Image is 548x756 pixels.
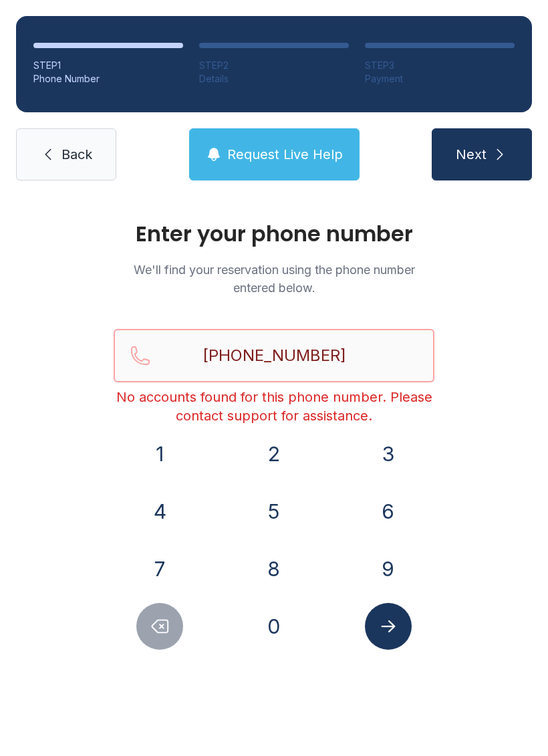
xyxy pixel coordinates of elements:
button: 2 [251,430,297,477]
div: STEP 1 [33,59,183,72]
div: No accounts found for this phone number. Please contact support for assistance. [114,388,434,425]
div: STEP 2 [199,59,349,72]
p: We'll find your reservation using the phone number entered below. [114,261,434,297]
div: STEP 3 [365,59,515,72]
button: 6 [365,488,412,535]
button: 1 [136,430,183,477]
button: 4 [136,488,183,535]
button: Submit lookup form [365,603,412,650]
button: 8 [251,545,297,592]
button: 5 [251,488,297,535]
div: Payment [365,72,515,86]
span: Next [456,145,487,164]
div: Details [199,72,349,86]
button: Delete number [136,603,183,650]
button: 7 [136,545,183,592]
span: Back [61,145,92,164]
input: Reservation phone number [114,329,434,382]
div: Phone Number [33,72,183,86]
span: Request Live Help [227,145,343,164]
h1: Enter your phone number [114,223,434,245]
button: 3 [365,430,412,477]
button: 9 [365,545,412,592]
button: 0 [251,603,297,650]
